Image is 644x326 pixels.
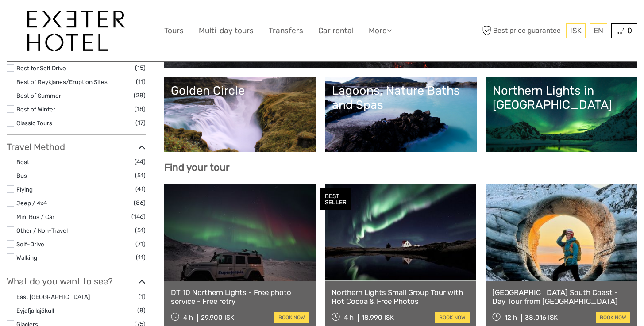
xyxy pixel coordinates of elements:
[16,78,108,85] a: Best of Reykjanes/Eruption Sites
[131,211,146,222] span: (146)
[171,84,309,146] a: Golden Circle
[135,118,146,128] span: (17)
[274,312,309,323] a: book now
[362,314,394,322] div: 18.990 ISK
[16,172,27,179] a: Bus
[16,293,90,300] a: East [GEOGRAPHIC_DATA]
[320,188,351,211] div: BEST SELLER
[137,305,146,315] span: (8)
[525,314,558,322] div: 38.016 ISK
[135,170,146,180] span: (51)
[344,314,354,322] span: 4 h
[493,84,631,146] a: Northern Lights in [GEOGRAPHIC_DATA]
[16,65,66,72] a: Best for Self Drive
[596,312,630,323] a: book now
[626,26,633,35] span: 0
[570,26,582,35] span: ISK
[135,184,146,194] span: (41)
[16,307,54,314] a: Eyjafjallajökull
[332,288,470,306] a: Northern Lights Small Group Tour with Hot Cocoa & Free Photos
[332,84,470,146] a: Lagoons, Nature Baths and Spas
[134,90,146,100] span: (28)
[590,23,607,38] div: EN
[134,198,146,208] span: (86)
[164,161,230,173] b: Find your tour
[16,158,29,165] a: Boat
[369,24,392,37] a: More
[27,11,125,51] img: 1336-96d47ae6-54fc-4907-bf00-0fbf285a6419_logo_big.jpg
[171,84,309,98] div: Golden Circle
[16,241,44,248] a: Self-Drive
[16,186,33,193] a: Flying
[139,291,146,302] span: (1)
[199,24,254,37] a: Multi-day tours
[16,92,61,99] a: Best of Summer
[493,84,631,112] div: Northern Lights in [GEOGRAPHIC_DATA]
[201,314,234,322] div: 29.900 ISK
[16,199,47,207] a: Jeep / 4x4
[136,252,146,262] span: (11)
[16,119,52,127] a: Classic Tours
[164,24,184,37] a: Tours
[505,314,517,322] span: 12 h
[16,227,68,234] a: Other / Non-Travel
[269,24,303,37] a: Transfers
[318,24,354,37] a: Car rental
[435,312,470,323] a: book now
[135,157,146,167] span: (44)
[183,314,193,322] span: 4 h
[492,288,630,306] a: [GEOGRAPHIC_DATA] South Coast - Day Tour from [GEOGRAPHIC_DATA]
[135,225,146,235] span: (51)
[332,84,470,112] div: Lagoons, Nature Baths and Spas
[7,276,146,287] h3: What do you want to see?
[16,213,54,220] a: Mini Bus / Car
[480,23,564,38] span: Best price guarantee
[136,77,146,87] span: (11)
[16,254,37,261] a: Walking
[7,142,146,152] h3: Travel Method
[135,63,146,73] span: (15)
[16,106,55,113] a: Best of Winter
[135,104,146,114] span: (18)
[171,288,309,306] a: DT 10 Northern Lights - Free photo service - Free retry
[135,239,146,249] span: (71)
